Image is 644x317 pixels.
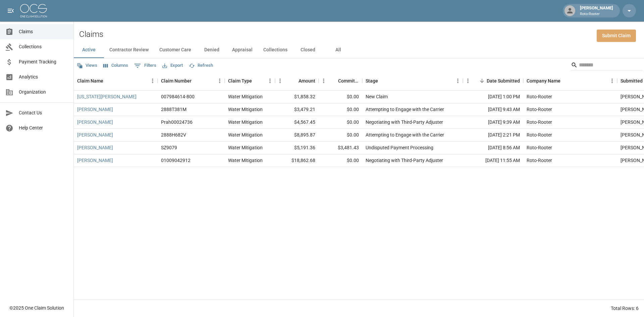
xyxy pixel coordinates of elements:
[463,76,473,86] button: Menu
[197,42,227,58] button: Denied
[487,71,520,90] div: Date Submitted
[228,157,263,164] div: Water Mitigation
[527,119,552,125] div: Roto-Rooter
[329,76,338,86] button: Sort
[366,71,378,90] div: Stage
[161,106,186,113] div: 2888T381M
[319,142,362,154] div: $3,481.43
[161,131,186,138] div: 2888H682V
[77,119,113,125] a: [PERSON_NAME]
[275,103,319,116] div: $3,479.21
[275,76,285,86] button: Menu
[19,28,68,35] span: Claims
[20,4,47,17] img: ocs-logo-white-transparent.png
[161,119,193,125] div: Prah00024736
[275,142,319,154] div: $5,191.36
[103,76,113,86] button: Sort
[527,71,560,90] div: Company Name
[19,89,68,96] span: Organization
[477,76,487,86] button: Sort
[366,106,444,113] div: Attempting to Engage with the Carrier
[187,60,215,71] button: Refresh
[319,91,362,103] div: $0.00
[323,42,353,58] button: All
[158,71,225,90] div: Claim Number
[77,131,113,138] a: [PERSON_NAME]
[319,76,329,86] button: Menu
[4,4,17,17] button: open drawer
[102,60,130,71] button: Select columns
[228,71,252,90] div: Claim Type
[463,154,523,167] div: [DATE] 11:55 AM
[366,131,444,138] div: Attempting to Engage with the Carrier
[161,144,177,151] div: SZ9079
[275,154,319,167] div: $18,862.68
[577,5,616,17] div: [PERSON_NAME]
[571,60,643,72] div: Search
[453,76,463,86] button: Menu
[527,144,552,151] div: Roto-Rooter
[215,76,225,86] button: Menu
[74,42,104,58] button: Active
[463,129,523,142] div: [DATE] 2:21 PM
[338,71,359,90] div: Committed Amount
[77,157,113,164] a: [PERSON_NAME]
[289,76,299,86] button: Sort
[378,76,387,86] button: Sort
[463,91,523,103] div: [DATE] 1:00 PM
[293,42,323,58] button: Closed
[275,116,319,129] div: $4,567.45
[319,129,362,142] div: $0.00
[560,76,570,86] button: Sort
[161,157,191,164] div: 01009042912
[104,42,154,58] button: Contractor Review
[225,71,275,90] div: Claim Type
[77,93,137,100] a: [US_STATE][PERSON_NAME]
[366,93,388,100] div: New Claim
[75,60,99,71] button: Views
[597,30,636,42] a: Submit Claim
[9,305,64,311] div: © 2025 One Claim Solution
[161,93,195,100] div: 007984614-800
[192,76,201,86] button: Sort
[299,71,315,90] div: Amount
[154,42,197,58] button: Customer Care
[228,106,263,113] div: Water Mitigation
[265,76,275,86] button: Menu
[77,106,113,113] a: [PERSON_NAME]
[228,93,263,100] div: Water Mitigation
[319,71,362,90] div: Committed Amount
[74,42,644,58] div: dynamic tabs
[366,119,443,125] div: Negotiating with Third-Party Adjuster
[319,116,362,129] div: $0.00
[19,43,68,50] span: Collections
[527,106,552,113] div: Roto-Rooter
[275,71,319,90] div: Amount
[527,93,552,100] div: Roto-Rooter
[228,131,263,138] div: Water Mitigation
[19,109,68,116] span: Contact Us
[19,73,68,81] span: Analytics
[258,42,293,58] button: Collections
[580,11,613,17] p: Roto-Rooter
[463,142,523,154] div: [DATE] 8:56 AM
[463,116,523,129] div: [DATE] 9:39 AM
[228,144,263,151] div: Water Mitigation
[319,103,362,116] div: $0.00
[366,144,433,151] div: Undisputed Payment Processing
[366,157,443,164] div: Negotiating with Third-Party Adjuster
[74,71,158,90] div: Claim Name
[527,131,552,138] div: Roto-Rooter
[19,58,68,65] span: Payment Tracking
[148,76,158,86] button: Menu
[275,91,319,103] div: $1,858.32
[161,60,184,71] button: Export
[611,305,639,312] div: Total Rows: 6
[19,124,68,131] span: Help Center
[527,157,552,164] div: Roto-Rooter
[161,71,192,90] div: Claim Number
[132,60,158,71] button: Show filters
[77,71,103,90] div: Claim Name
[319,154,362,167] div: $0.00
[275,129,319,142] div: $8,895.87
